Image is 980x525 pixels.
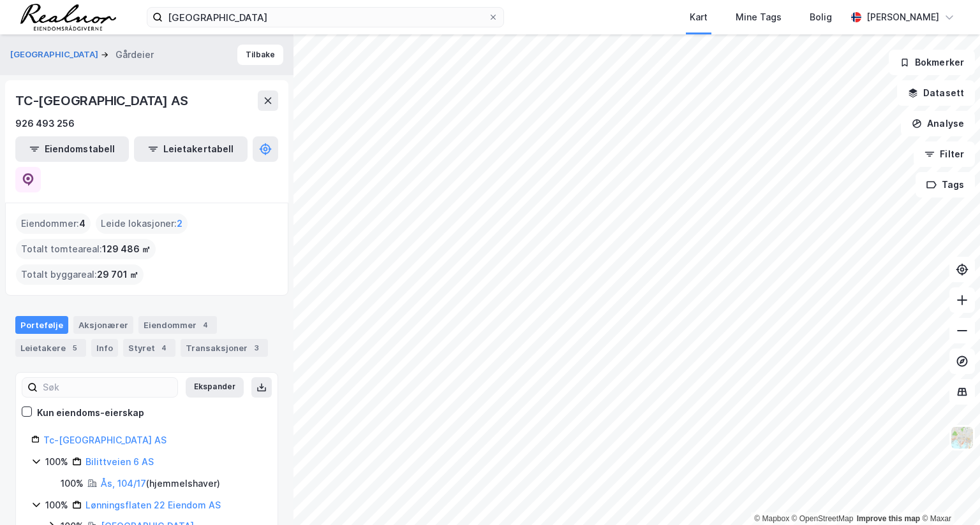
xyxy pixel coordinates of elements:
[163,8,488,27] input: Søk på adresse, matrikkel, gårdeiere, leietakere eller personer
[901,111,975,136] button: Analyse
[15,339,86,357] div: Leietakere
[916,464,980,525] iframe: Chat Widget
[237,45,283,65] button: Tilbake
[792,514,854,523] a: OpenStreetMap
[15,316,68,334] div: Portefølje
[810,10,832,25] div: Bolig
[38,378,177,397] input: Søk
[950,426,974,450] img: Z
[16,239,156,259] div: Totalt tomteareal :
[158,342,170,354] div: 4
[61,476,84,491] div: 100%
[123,339,175,357] div: Styret
[101,476,220,491] div: ( hjemmelshaver )
[916,172,975,198] button: Tags
[690,10,708,25] div: Kart
[37,405,144,421] div: Kun eiendoms-eierskap
[866,10,939,25] div: [PERSON_NAME]
[15,90,190,111] div: TC-[GEOGRAPHIC_DATA] AS
[85,456,154,467] a: Bilittveien 6 AS
[914,141,975,167] button: Filter
[15,116,75,131] div: 926 493 256
[897,80,975,106] button: Datasett
[102,241,151,257] span: 129 486 ㎡
[96,213,188,234] div: Leide lokasjoner :
[79,216,85,231] span: 4
[250,342,263,354] div: 3
[857,514,920,523] a: Improve this map
[101,478,146,489] a: Ås, 104/17
[91,339,118,357] div: Info
[199,319,212,331] div: 4
[15,136,129,162] button: Eiendomstabell
[115,47,154,62] div: Gårdeier
[68,342,81,354] div: 5
[16,213,91,234] div: Eiendommer :
[186,377,244,398] button: Ekspander
[73,316,133,334] div: Aksjonærer
[97,267,138,282] span: 29 701 ㎡
[177,216,182,231] span: 2
[45,454,68,470] div: 100%
[138,316,217,334] div: Eiendommer
[85,500,221,510] a: Lønningsflaten 22 Eiendom AS
[916,464,980,525] div: Kontrollprogram for chat
[16,264,144,285] div: Totalt byggareal :
[10,48,101,61] button: [GEOGRAPHIC_DATA]
[181,339,268,357] div: Transaksjoner
[736,10,782,25] div: Mine Tags
[754,514,789,523] a: Mapbox
[889,50,975,75] button: Bokmerker
[134,136,248,162] button: Leietakertabell
[20,4,116,31] img: realnor-logo.934646d98de889bb5806.png
[45,498,68,513] div: 100%
[43,435,167,445] a: Tc-[GEOGRAPHIC_DATA] AS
